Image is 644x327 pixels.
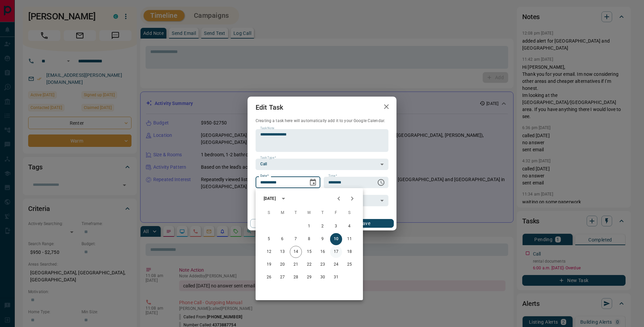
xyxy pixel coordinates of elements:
button: 13 [276,246,288,258]
button: 31 [330,271,342,283]
button: 18 [343,246,356,258]
button: Choose time, selected time is 6:00 AM [374,176,388,189]
button: 16 [317,246,329,258]
button: 8 [303,233,315,245]
div: Call [256,159,388,170]
button: 4 [343,220,356,232]
button: 22 [303,259,315,271]
p: Creating a task here will automatically add it to your Google Calendar. [256,118,388,124]
button: 9 [317,233,329,245]
button: 11 [343,233,356,245]
button: 23 [317,259,329,271]
button: 25 [343,259,356,271]
button: 29 [303,271,315,283]
label: Time [328,174,337,178]
button: 26 [263,271,275,283]
label: Date [260,174,269,178]
button: 7 [290,233,302,245]
button: Next month [345,192,359,205]
button: 2 [317,220,329,232]
button: 1 [303,220,315,232]
button: 17 [330,246,342,258]
button: 12 [263,246,275,258]
button: 15 [303,246,315,258]
label: Task Note [260,126,274,130]
span: Sunday [263,206,275,220]
span: Thursday [317,206,329,220]
button: Choose date, selected date is Oct 10, 2025 [306,176,320,189]
button: 10 [330,233,342,245]
button: 6 [276,233,288,245]
button: 3 [330,220,342,232]
label: Task Type [260,156,276,160]
span: Tuesday [290,206,302,220]
button: 21 [290,259,302,271]
div: [DATE] [264,196,276,202]
span: Wednesday [303,206,315,220]
button: 19 [263,259,275,271]
button: calendar view is open, switch to year view [278,193,289,204]
button: 27 [276,271,288,283]
span: Monday [276,206,288,220]
button: Previous month [332,192,345,205]
button: 30 [317,271,329,283]
span: Saturday [343,206,356,220]
button: 5 [263,233,275,245]
button: 14 [290,246,302,258]
span: Friday [330,206,342,220]
button: Cancel [250,219,308,228]
button: 28 [290,271,302,283]
button: 24 [330,259,342,271]
h2: Edit Task [248,97,291,118]
button: Save [336,219,394,228]
button: 20 [276,259,288,271]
